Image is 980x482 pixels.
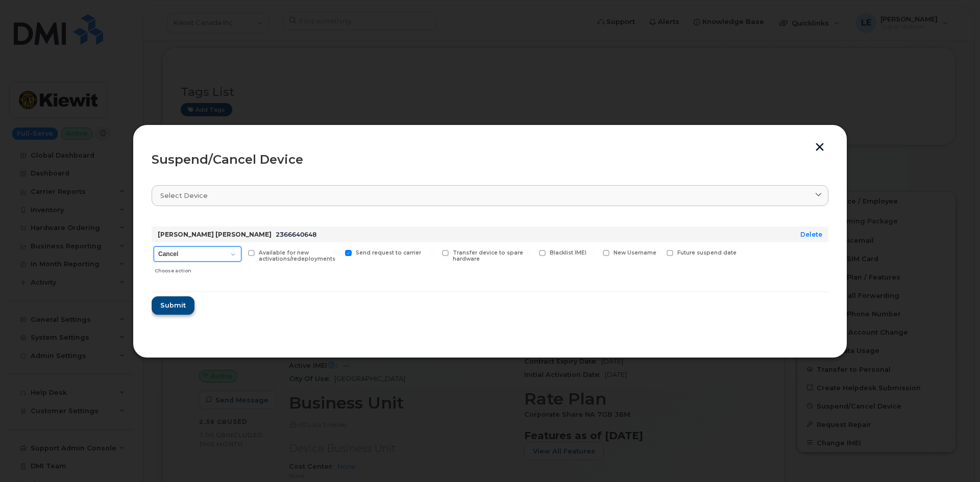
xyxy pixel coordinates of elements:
[276,231,316,238] span: 2366640648
[614,249,656,256] span: New Username
[591,250,596,255] input: New Username
[160,300,186,310] span: Submit
[654,250,659,255] input: Future suspend date
[453,249,523,263] span: Transfer device to spare hardware
[152,185,828,206] a: Select device
[152,296,194,315] button: Submit
[259,249,335,263] span: Available for new activations/redeployments
[800,231,822,238] a: Delete
[155,263,241,275] div: Choose action
[160,191,208,200] span: Select device
[158,231,272,238] strong: [PERSON_NAME] [PERSON_NAME]
[936,438,972,474] iframe: Messenger Launcher
[356,249,421,256] span: Send request to carrier
[236,250,241,255] input: Available for new activations/redeployments
[430,250,435,255] input: Transfer device to spare hardware
[333,250,338,255] input: Send request to carrier
[527,250,532,255] input: Blacklist IMEI
[550,249,586,256] span: Blacklist IMEI
[677,249,737,256] span: Future suspend date
[152,154,828,166] div: Suspend/Cancel Device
